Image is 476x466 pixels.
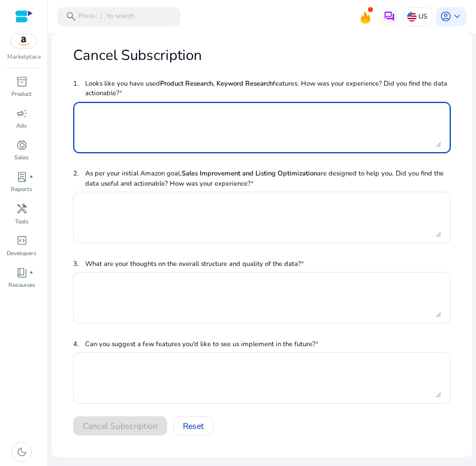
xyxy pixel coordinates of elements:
[182,169,317,178] b: Sales Improvement and Listing Optimization
[7,53,41,62] p: Marketplace
[8,281,35,289] p: Resources
[85,340,318,350] p: Can you suggest a few features you'd like to see us implement in the future?
[16,108,28,119] span: campaign
[73,45,202,66] mat-card-title: Cancel Subscription
[73,79,79,99] p: 1.
[85,79,450,99] p: Looks like you have used features. How was your experience? Did you find the data actionable?
[65,11,77,22] span: search
[16,203,28,214] span: handyman
[73,340,79,350] p: 4.
[85,169,450,189] p: As per your initial Amazon goal, are designed to help you. Did you find the data useful and actio...
[7,249,37,258] p: Developers
[16,235,28,246] span: code_blocks
[16,76,28,87] span: inventory_2
[418,6,427,27] p: US
[16,446,28,458] span: dark_mode
[15,217,29,226] p: Tools
[183,420,204,432] span: Reset
[97,11,106,22] span: /
[73,259,79,270] p: 3.
[160,79,273,88] b: Product Research, Keyword Research
[451,11,463,22] span: keyboard_arrow_down
[440,11,451,22] span: account_circle
[16,171,28,183] span: lab_profile
[29,271,33,274] span: fiber_manual_record
[11,90,32,98] p: Product
[11,185,32,193] p: Reports
[173,416,213,435] button: Reset
[407,12,417,22] img: us.svg
[73,169,79,189] p: 2.
[29,175,33,178] span: fiber_manual_record
[16,267,28,279] span: book_4
[11,34,37,49] img: amazon.svg
[14,153,29,162] p: Sales
[16,122,27,130] p: Ads
[85,259,304,270] p: What are your thoughts on the overall structure and quality of the data?
[79,11,134,22] p: Press to search
[16,140,28,151] span: donut_small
